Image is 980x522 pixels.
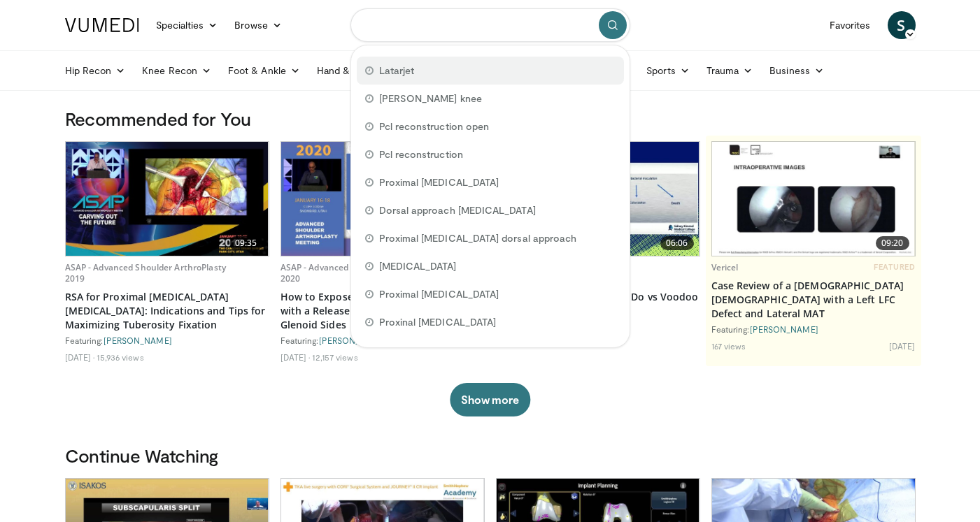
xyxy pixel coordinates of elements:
[280,335,485,346] div: Featuring:
[226,11,290,39] a: Browse
[57,57,134,85] a: Hip Recon
[134,57,220,85] a: Knee Recon
[65,335,269,346] div: Featuring:
[148,11,227,39] a: Specialties
[281,142,484,256] img: 56a87972-5145-49b8-a6bd-8880e961a6a7.620x360_q85_upscale.jpg
[65,444,916,467] h3: Continue Watching
[379,287,499,301] span: Proximal [MEDICAL_DATA]
[761,57,832,85] a: Business
[319,335,388,345] a: [PERSON_NAME]
[229,236,263,250] span: 09:35
[379,175,499,189] span: Proximal [MEDICAL_DATA]
[711,279,916,321] a: Case Review of a [DEMOGRAPHIC_DATA] [DEMOGRAPHIC_DATA] with a Left LFC Defect and Lateral MAT
[281,142,484,256] a: 05:28
[66,142,269,256] a: 09:35
[280,261,441,284] a: ASAP - Advanced Shoulder ArthroPlasty 2020
[280,290,485,332] a: How to Expose the Glenoid? A Technique with a Release on the Humeral and Glenoid Sides
[379,92,482,106] span: [PERSON_NAME] knee
[874,262,915,272] span: FEATURED
[379,259,457,273] span: [MEDICAL_DATA]
[65,261,226,284] a: ASAP - Advanced Shoulder ArthroPlasty 2019
[66,142,269,256] img: 53f6b3b0-db1e-40d0-a70b-6c1023c58e52.620x360_q85_upscale.jpg
[350,8,630,42] input: Search topics, interventions
[888,11,916,39] a: S
[65,108,916,130] h3: Recommended for You
[876,236,909,250] span: 09:20
[698,57,762,85] a: Trauma
[220,57,308,85] a: Foot & Ankle
[711,340,746,351] li: 167 views
[660,236,694,250] span: 06:06
[65,351,95,363] li: [DATE]
[280,351,311,363] li: [DATE]
[712,142,915,256] a: 09:20
[379,315,497,329] span: Proxinal [MEDICAL_DATA]
[65,290,269,332] a: RSA for Proximal [MEDICAL_DATA] [MEDICAL_DATA]: Indications and Tips for Maximizing Tuberosity Fi...
[821,11,879,39] a: Favorites
[104,335,172,345] a: [PERSON_NAME]
[711,261,739,273] a: Vericel
[379,64,415,78] span: Latarjet
[97,351,143,363] li: 15,936 views
[308,57,399,85] a: Hand & Wrist
[711,324,916,335] div: Featuring:
[750,324,818,334] a: [PERSON_NAME]
[312,351,357,363] li: 12,157 views
[450,383,530,416] button: Show more
[379,203,536,217] span: Dorsal approach [MEDICAL_DATA]
[379,231,577,245] span: Proximal [MEDICAL_DATA] dorsal approach
[638,57,698,85] a: Sports
[379,147,463,161] span: Pcl reconstruction
[712,142,915,256] img: 7de77933-103b-4dce-a29e-51e92965dfc4.620x360_q85_upscale.jpg
[889,340,916,351] li: [DATE]
[379,119,490,133] span: Pcl reconstruction open
[65,18,139,32] img: VuMedi Logo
